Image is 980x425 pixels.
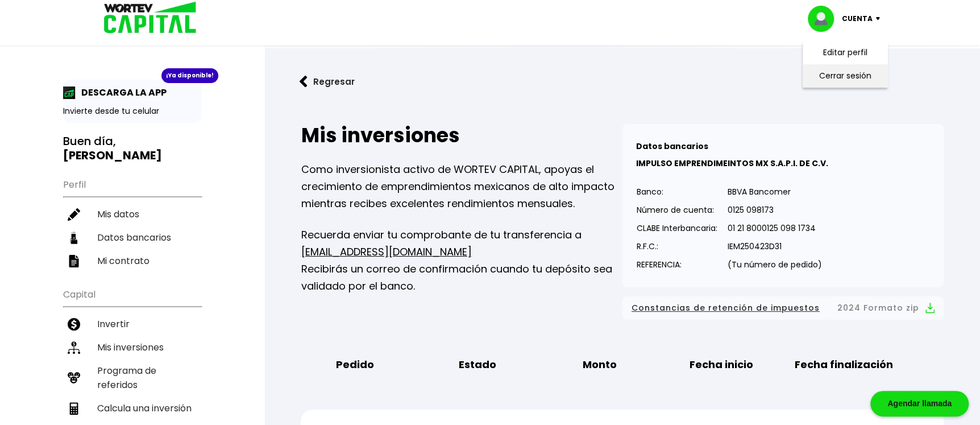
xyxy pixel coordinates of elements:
p: R.F.C.: [637,238,717,255]
img: contrato-icon.f2db500c.svg [68,255,80,267]
img: icon-down [873,17,888,20]
a: flecha izquierdaRegresar [283,67,962,97]
p: REFERENCIA: [637,256,717,273]
ul: Perfil [63,172,201,273]
a: Mi contrato [63,249,201,273]
a: Editar perfil [823,47,867,59]
a: Invertir [63,312,201,336]
img: calculadora-icon.17d418c4.svg [68,402,80,415]
b: [PERSON_NAME] [63,147,162,163]
a: Mis inversiones [63,336,201,359]
p: Recuerda enviar tu comprobante de tu transferencia a Recibirás un correo de confirmación cuando t... [301,226,622,295]
img: recomiendanos-icon.9b8e9327.svg [68,372,80,384]
b: Datos bancarios [636,141,708,152]
p: Cuenta [842,10,873,27]
b: Fecha finalización [794,356,892,373]
p: 0125 098173 [728,201,822,218]
img: flecha izquierda [300,76,308,88]
h3: Buen día, [63,134,201,163]
img: invertir-icon.b3b967d7.svg [68,318,80,331]
button: Regresar [283,67,371,97]
p: CLABE Interbancaria: [637,220,717,237]
a: Programa de referidos [63,359,201,397]
span: Constancias de retención de impuestos [632,301,820,315]
p: BBVA Bancomer [728,183,822,200]
b: IMPULSO EMPRENDIMEINTOS MX S.A.P.I. DE C.V. [636,158,828,169]
img: profile-image [808,6,842,32]
p: Como inversionista activo de WORTEV CAPITAL, apoyas el crecimiento de emprendimientos mexicanos d... [301,161,622,212]
a: Calcula una inversión [63,397,201,420]
b: Pedido [336,356,374,373]
b: Fecha inicio [690,356,753,373]
h2: Mis inversiones [301,124,622,147]
p: 01 21 8000125 098 1734 [728,220,822,237]
img: app-icon [63,86,76,99]
p: Banco: [637,183,717,200]
li: Cerrar sesión [800,64,891,88]
a: Mis datos [63,203,201,226]
img: inversiones-icon.6695dc30.svg [68,341,80,354]
img: datos-icon.10cf9172.svg [68,232,80,244]
a: [EMAIL_ADDRESS][DOMAIN_NAME] [301,245,471,259]
p: DESCARGA LA APP [76,85,167,100]
div: ¡Ya disponible! [161,68,218,83]
p: Invierte desde tu celular [63,105,201,117]
b: Estado [459,356,496,373]
div: Agendar llamada [870,391,969,416]
b: Monto [582,356,616,373]
p: IEM250423D31 [728,238,822,255]
p: (Tu número de pedido) [728,256,822,273]
a: Datos bancarios [63,226,201,249]
p: Número de cuenta: [637,201,717,218]
button: Constancias de retención de impuestos2024 Formato zip [632,301,935,315]
img: editar-icon.952d3147.svg [68,208,80,221]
